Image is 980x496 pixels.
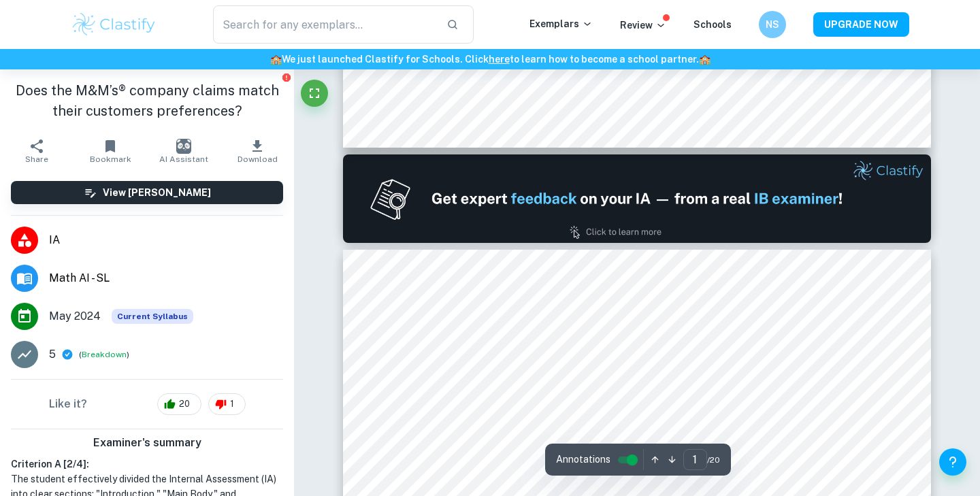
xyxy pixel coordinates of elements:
span: Annotations [556,452,610,467]
span: May 2024 [49,308,101,325]
h6: View [PERSON_NAME] [103,185,211,200]
button: Help and Feedback [939,448,966,476]
span: 20 [171,397,197,411]
span: Math AI - SL [49,270,283,286]
div: 20 [157,393,201,415]
h6: Like it? [49,396,87,412]
button: Bookmark [73,132,147,170]
h6: We just launched Clastify for Schools. Click to learn how to become a school partner. [3,52,977,67]
span: 🏫 [699,54,710,65]
span: Bookmark [90,154,131,164]
img: Ad [343,154,931,243]
button: Fullscreen [301,80,328,107]
span: ( ) [79,348,129,361]
button: Download [220,132,294,170]
p: Exemplars [529,16,593,31]
h1: Does the M&M’s® company claims match their customers preferences? [11,80,283,121]
img: Clastify logo [71,11,157,38]
p: 5 [49,346,56,363]
p: Review [620,18,666,33]
button: Report issue [281,72,291,82]
span: 1 [223,397,242,411]
a: here [489,54,510,65]
span: 🏫 [270,54,282,65]
div: 1 [208,393,246,415]
h6: Examiner's summary [5,435,289,451]
div: This exemplar is based on the current syllabus. Feel free to refer to it for inspiration/ideas wh... [112,309,193,324]
button: NS [759,11,786,38]
h6: Criterion A [ 2 / 4 ]: [11,457,283,472]
span: Share [25,154,48,164]
span: / 20 [707,454,720,466]
span: Current Syllabus [112,309,193,324]
span: AI Assistant [159,154,208,164]
img: AI Assistant [176,139,191,154]
button: Breakdown [82,348,127,361]
button: View [PERSON_NAME] [11,181,283,204]
a: Schools [693,19,732,30]
span: IA [49,232,283,248]
input: Search for any exemplars... [213,5,436,44]
h6: NS [765,17,781,32]
button: UPGRADE NOW [813,12,909,37]
button: AI Assistant [147,132,220,170]
span: Download [238,154,278,164]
